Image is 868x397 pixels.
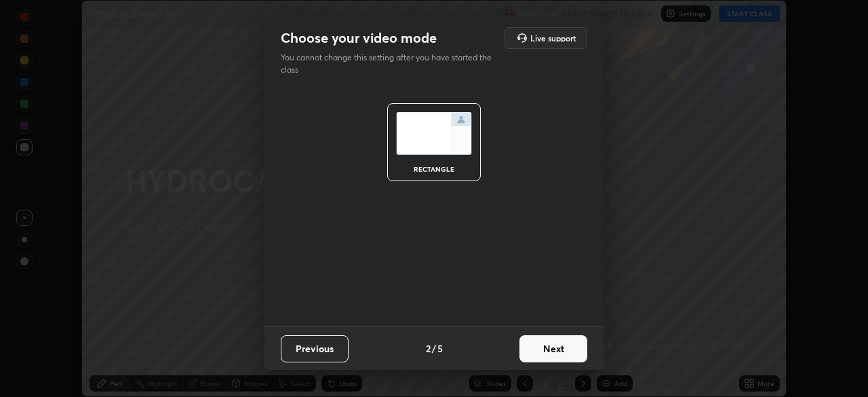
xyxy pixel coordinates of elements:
[426,341,431,356] h4: 2
[519,335,587,362] button: Next
[530,34,576,42] h5: Live support
[396,112,472,155] img: normalScreenIcon.ae25ed63.svg
[281,29,437,47] h2: Choose your video mode
[281,52,500,76] p: You cannot change this setting after you have started the class
[281,335,349,362] button: Previous
[432,341,436,356] h4: /
[437,341,443,356] h4: 5
[407,166,461,172] div: rectangle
